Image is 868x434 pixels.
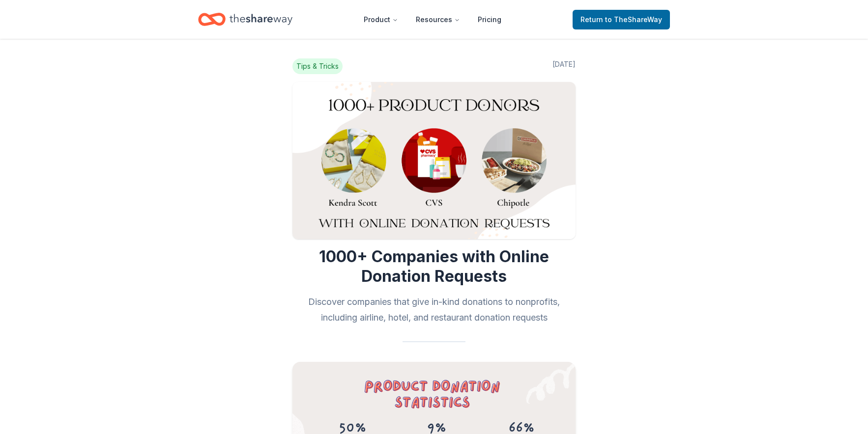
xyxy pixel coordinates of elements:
[292,294,576,325] h2: Discover companies that give in-kind donations to nonprofits, including airline, hotel, and resta...
[580,14,662,26] span: Return
[356,10,406,29] button: Product
[356,8,509,31] nav: Main
[573,10,670,29] a: Returnto TheShareWay
[292,82,576,239] img: Image for 1000+ Companies with Online Donation Requests
[408,10,468,29] button: Resources
[292,58,343,74] span: Tips & Tricks
[198,8,292,31] a: Home
[292,247,576,286] h1: 1000+ Companies with Online Donation Requests
[552,58,576,74] span: [DATE]
[470,10,509,29] a: Pricing
[605,15,662,24] span: to TheShareWay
